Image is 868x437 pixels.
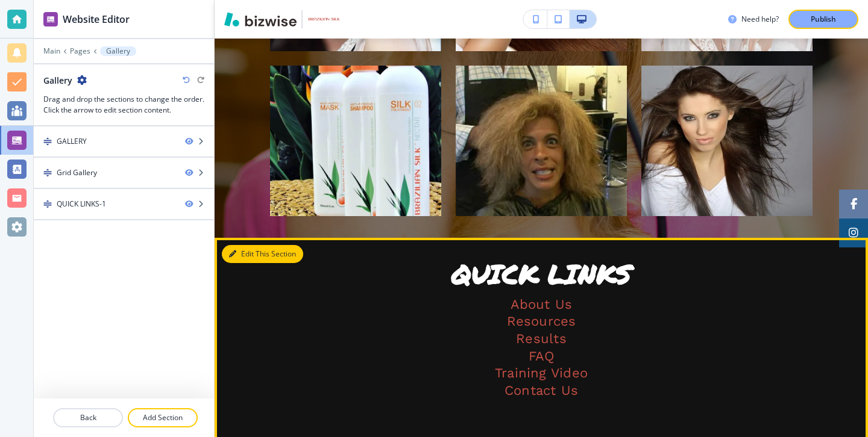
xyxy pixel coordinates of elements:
div: Grid Gallery [57,167,97,178]
a: Resources [507,314,576,329]
p: Add Section [129,412,197,423]
div: DragQUICK LINKS-1 [34,189,214,219]
p: Back [54,412,122,423]
h3: Drag and drop the sections to change the order. Click the arrow to edit section content. [43,94,204,116]
p: Publish [811,14,836,25]
a: Results [516,331,566,346]
a: About Us [511,297,573,312]
button: Edit This Section [222,245,303,263]
div: DragGrid Gallery [34,158,214,188]
img: Drag [43,169,52,177]
a: Training Video [495,365,588,380]
h2: Gallery [43,74,72,87]
a: Social media link to facebook account [839,190,868,218]
button: Add Section [128,408,198,427]
h2: Website Editor [63,12,130,26]
img: Bizwise Logo [224,12,297,26]
div: DragGALLERY [34,126,214,157]
button: Back [53,408,123,427]
p: QUICK LINKS [270,259,813,288]
img: Drag [43,137,52,146]
div: QUICK LINKS-1 [57,199,106,209]
a: Contact Us [505,383,578,398]
a: Social media link to instagram account [839,218,868,247]
p: Gallery [106,47,130,55]
a: FAQ [529,349,555,364]
img: Drag [43,200,52,208]
img: Your Logo [307,17,340,22]
img: Grid gallery media [456,66,627,216]
button: Publish [788,10,858,29]
img: Grid gallery media [270,66,441,216]
button: Main [43,47,60,55]
h3: Need help? [741,14,779,25]
img: Grid gallery media [641,66,813,216]
img: editor icon [43,12,58,26]
div: GALLERY [57,136,87,147]
button: Gallery [100,46,136,56]
button: Pages [70,47,90,55]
